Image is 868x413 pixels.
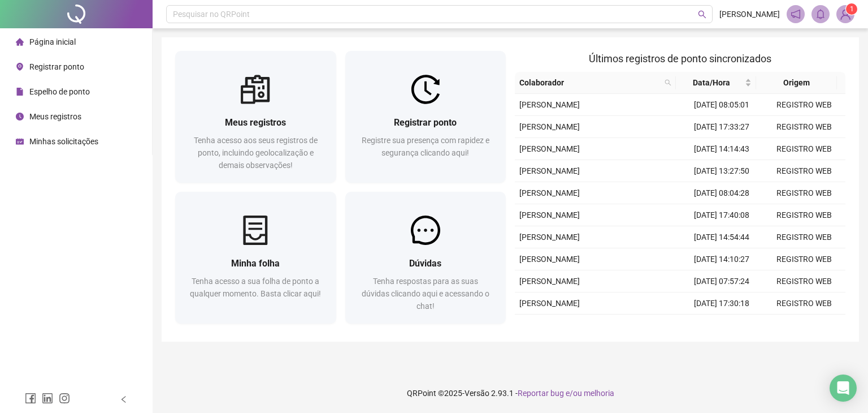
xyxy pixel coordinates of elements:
td: REGISTRO WEB [763,248,845,270]
td: REGISTRO WEB [763,160,845,182]
span: [PERSON_NAME] [519,100,580,109]
td: REGISTRO WEB [763,94,845,116]
span: clock-circle [16,113,24,121]
td: [DATE] 13:27:50 [680,160,763,182]
td: [DATE] 08:05:01 [680,94,763,116]
span: Versão [465,389,489,398]
span: Página inicial [29,37,76,46]
td: [DATE] 14:14:43 [680,138,763,160]
span: search [698,10,706,19]
span: Tenha acesso a sua folha de ponto a qualquer momento. Basta clicar aqui! [190,277,321,298]
a: Meus registrosTenha acesso aos seus registros de ponto, incluindo geolocalização e demais observa... [175,51,336,183]
div: Open Intercom Messenger [830,375,857,402]
span: [PERSON_NAME] [519,210,580,220]
span: Tenha acesso aos seus registros de ponto, incluindo geolocalização e demais observações! [194,136,318,170]
td: REGISTRO WEB [763,116,845,138]
td: [DATE] 17:30:18 [680,292,763,315]
span: [PERSON_NAME] [519,255,580,264]
span: search [662,74,674,91]
sup: Atualize o seu contato no menu Meus Dados [846,3,857,15]
span: Colaborador [519,76,660,89]
td: REGISTRO WEB [763,138,845,160]
span: Reportar bug e/ou melhoria [518,389,614,398]
span: [PERSON_NAME] [519,144,580,153]
span: [PERSON_NAME] [719,8,780,20]
td: REGISTRO WEB [763,315,845,337]
span: notification [791,9,801,19]
td: REGISTRO WEB [763,226,845,248]
span: Meus registros [29,112,81,121]
span: search [665,79,671,86]
td: [DATE] 14:10:27 [680,248,763,270]
span: [PERSON_NAME] [519,188,580,197]
td: [DATE] 14:16:05 [680,315,763,337]
td: [DATE] 07:57:24 [680,270,763,292]
span: bell [815,9,826,19]
span: Últimos registros de ponto sincronizados [589,53,771,64]
span: [PERSON_NAME] [519,233,580,242]
footer: QRPoint © 2025 - 2.93.1 - [153,373,868,413]
a: DúvidasTenha respostas para as suas dúvidas clicando aqui e acessando o chat! [345,192,506,324]
span: [PERSON_NAME] [519,122,580,131]
span: linkedin [42,393,53,404]
span: Tenha respostas para as suas dúvidas clicando aqui e acessando o chat! [362,277,489,311]
span: [PERSON_NAME] [519,166,580,175]
span: instagram [59,393,70,404]
span: 1 [850,5,854,13]
td: [DATE] 17:33:27 [680,116,763,138]
span: environment [16,63,24,71]
span: file [16,88,24,96]
span: Minhas solicitações [29,137,98,146]
span: Espelho de ponto [29,87,90,96]
img: 78408 [837,6,854,23]
span: Registrar ponto [29,62,84,71]
span: Meus registros [225,117,286,128]
span: [PERSON_NAME] [519,299,580,308]
td: REGISTRO WEB [763,204,845,226]
span: Minha folha [231,258,280,269]
span: facebook [25,393,36,404]
a: Minha folhaTenha acesso a sua folha de ponto a qualquer momento. Basta clicar aqui! [175,192,336,324]
td: [DATE] 14:54:44 [680,226,763,248]
td: REGISTRO WEB [763,270,845,292]
span: home [16,38,24,46]
span: Registre sua presença com rapidez e segurança clicando aqui! [362,136,489,157]
td: [DATE] 08:04:28 [680,182,763,204]
td: REGISTRO WEB [763,182,845,204]
span: left [120,395,128,403]
th: Data/Hora [676,72,756,94]
td: [DATE] 17:40:08 [680,204,763,226]
td: REGISTRO WEB [763,292,845,315]
span: [PERSON_NAME] [519,277,580,286]
span: Registrar ponto [394,117,457,128]
span: Data/Hora [680,76,743,89]
th: Origem [756,72,836,94]
span: schedule [16,137,24,145]
span: Dúvidas [409,258,441,269]
a: Registrar pontoRegistre sua presença com rapidez e segurança clicando aqui! [345,51,506,183]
